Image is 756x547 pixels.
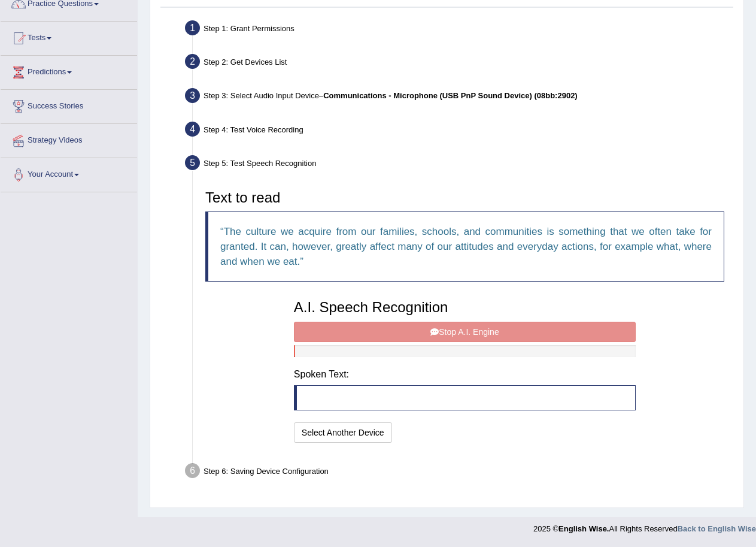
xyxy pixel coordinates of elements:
a: Back to English Wise [678,524,756,533]
q: The culture we acquire from our families, schools, and communities is something that we often tak... [220,226,712,267]
strong: English Wise. [558,524,609,533]
button: Select Another Device [294,422,392,443]
h4: Spoken Text: [294,369,636,380]
div: Step 5: Test Speech Recognition [180,152,738,178]
a: Success Stories [1,90,137,120]
a: Your Account [1,158,137,188]
a: Predictions [1,56,137,86]
div: Step 1: Grant Permissions [180,17,738,43]
div: 2025 © All Rights Reserved [533,517,756,534]
h3: A.I. Speech Recognition [294,300,636,315]
span: – [319,91,578,100]
b: Communications - Microphone (USB PnP Sound Device) (08bb:2902) [323,91,578,100]
a: Strategy Videos [1,124,137,154]
div: Step 2: Get Devices List [180,50,738,77]
div: Step 4: Test Voice Recording [180,118,738,144]
div: Step 3: Select Audio Input Device [180,84,738,111]
div: Step 6: Saving Device Configuration [180,460,738,486]
h3: Text to read [205,190,724,205]
a: Tests [1,22,137,52]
